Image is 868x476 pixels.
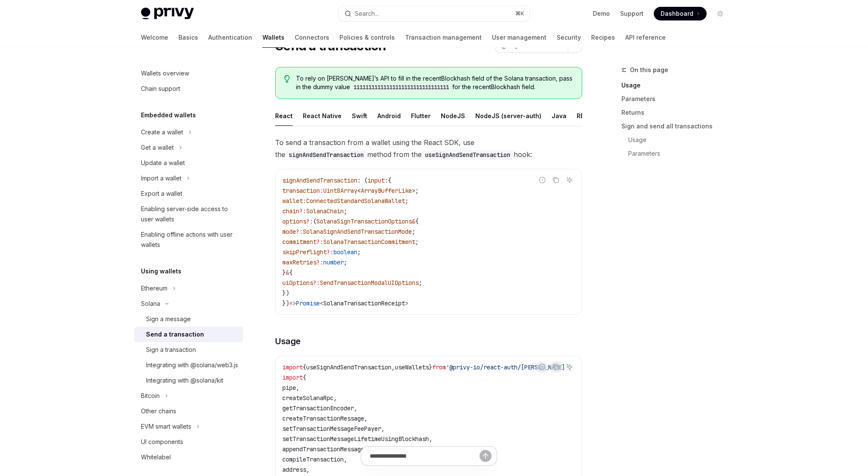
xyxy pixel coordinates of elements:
[323,258,344,266] span: number
[134,201,243,227] a: Enabling server-side access to user wallets
[333,394,337,402] span: ,
[412,218,415,225] span: &
[141,173,181,183] div: Import a wallet
[419,279,422,287] span: ;
[282,394,333,402] span: createSolanaRpc
[333,248,357,256] span: boolean
[370,447,480,465] input: Ask a question...
[630,65,668,75] span: On this page
[515,10,524,17] span: ⌘ K
[141,437,183,447] div: UI components
[344,207,347,215] span: ;
[357,187,361,194] span: <
[303,374,306,381] span: {
[282,177,357,184] span: signAndSendTransaction
[350,83,452,92] code: 11111111111111111111111111111111
[422,150,514,160] code: useSignAndSendTransaction
[620,9,644,18] a: Support
[320,279,419,287] span: SendTransactionModalUIOptions
[141,189,182,199] div: Export a wallet
[262,27,285,48] a: Wallets
[134,434,243,450] a: UI components
[134,125,243,140] button: Toggle Create a wallet section
[282,279,313,287] span: uiOptions
[141,8,194,20] img: light logo
[275,335,301,347] span: Usage
[621,78,734,92] a: Usage
[289,299,296,307] span: =>
[352,106,367,126] div: Swift
[323,187,357,194] span: Uint8Array
[415,238,419,246] span: ;
[134,388,243,403] button: Toggle Bitcoin section
[354,404,357,412] span: ,
[134,140,243,155] button: Toggle Get a wallet section
[537,174,548,186] button: Report incorrect code
[141,391,160,401] div: Bitcoin
[339,6,529,21] button: Open search
[492,27,546,48] a: User management
[141,84,180,94] div: Chain support
[282,258,316,266] span: maxRetries
[385,177,388,184] span: :
[323,238,415,246] span: SolanaTransactionCommitment
[282,289,289,297] span: })
[282,269,286,276] span: }
[621,119,734,133] a: Sign and send all transactions
[141,27,168,48] a: Welcome
[134,81,243,96] a: Chain support
[388,177,391,184] span: {
[282,415,364,422] span: createTransactionMessage
[146,375,223,386] div: Integrating with @solana/kit
[316,238,323,246] span: ?:
[134,311,243,327] a: Sign a message
[564,174,575,186] button: Ask AI
[306,207,344,215] span: SolanaChain
[316,218,412,225] span: SolanaSignTransactionOptions
[550,174,561,186] button: Copy the contents from the code block
[368,177,385,184] span: input
[381,425,385,432] span: ,
[285,150,367,160] code: signAndSendTransaction
[364,415,368,422] span: ,
[134,342,243,357] a: Sign a transaction
[412,187,419,194] span: >;
[282,228,296,235] span: mode
[282,425,381,432] span: setTransactionMessageFeePayer
[552,106,566,126] div: Java
[405,27,482,48] a: Transaction management
[134,419,243,434] button: Toggle EVM smart wallets section
[134,327,243,342] a: Send a transaction
[282,299,289,307] span: })
[480,450,491,462] button: Send message
[323,299,405,307] span: SolanaTransactionReceipt
[355,9,379,19] div: Search...
[296,228,303,235] span: ?:
[289,269,293,276] span: {
[134,403,243,419] a: Other chains
[441,106,465,126] div: NodeJS
[134,227,243,253] a: Enabling offline actions with user wallets
[339,27,395,48] a: Policies & controls
[713,7,727,20] button: Toggle dark mode
[282,248,327,256] span: skipPreflight
[134,186,243,201] a: Export a wallet
[282,197,303,205] span: wallet
[306,197,405,205] span: ConnectedStandardSolanaWallet
[134,155,243,171] a: Update a wallet
[306,363,391,371] span: useSignAndSendTransaction
[141,142,174,153] div: Get a wallet
[282,218,306,225] span: options
[141,127,183,137] div: Create a wallet
[306,218,313,225] span: ?:
[134,357,243,373] a: Integrating with @solana/web3.js
[621,106,734,119] a: Returns
[391,363,395,371] span: ,
[412,228,415,235] span: ;
[577,106,604,126] div: REST API
[275,106,293,126] div: React
[303,106,342,126] div: React Native
[432,363,446,371] span: from
[344,258,347,266] span: ;
[141,68,189,78] div: Wallets overview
